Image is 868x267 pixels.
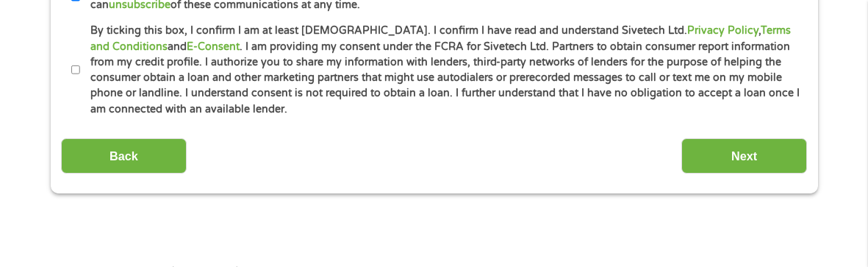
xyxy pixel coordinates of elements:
[687,24,758,37] a: Privacy Policy
[90,24,791,52] a: Terms and Conditions
[80,23,801,117] label: By ticking this box, I confirm I am at least [DEMOGRAPHIC_DATA]. I confirm I have read and unders...
[61,138,187,174] input: Back
[187,40,240,53] a: E-Consent
[681,138,807,174] input: Next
